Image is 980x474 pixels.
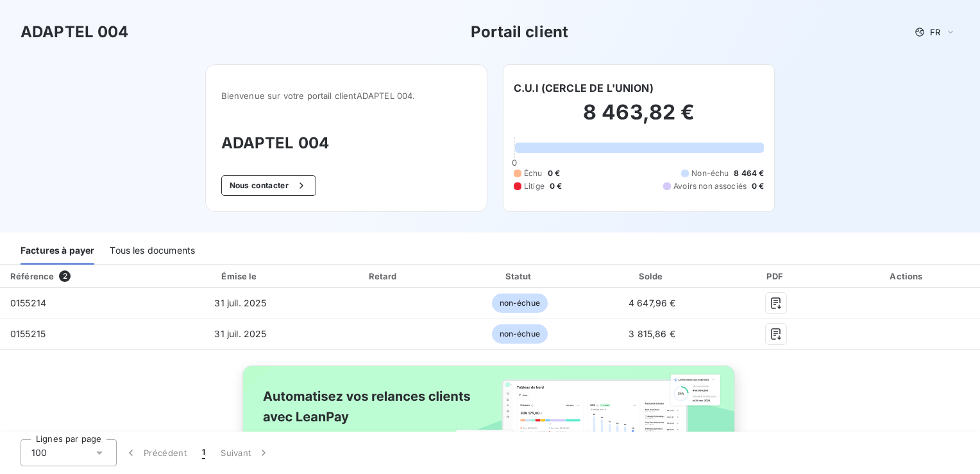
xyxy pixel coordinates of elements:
[31,446,47,459] span: 100
[930,27,940,37] span: FR
[752,180,764,192] span: 0 €
[514,80,654,96] h6: C.U.I (CERCLE DE L'UNION)
[548,168,560,179] span: 0 €
[455,270,584,283] div: Statut
[221,175,316,196] button: Nous contacter
[202,446,205,459] span: 1
[214,297,266,308] span: 31 juil. 2025
[117,439,194,466] button: Précédent
[524,168,543,179] span: Échu
[110,238,195,265] div: Tous les documents
[10,328,46,339] span: 0155215
[492,294,548,313] span: non-échue
[59,270,71,282] span: 2
[318,270,450,283] div: Retard
[471,21,568,44] h3: Portail client
[221,132,471,155] h3: ADAPTEL 004
[838,270,977,283] div: Actions
[213,439,278,466] button: Suivant
[168,270,312,283] div: Émise le
[524,180,545,192] span: Litige
[221,91,471,101] span: Bienvenue sur votre portail client ADAPTEL 004 .
[629,297,676,308] span: 4 647,96 €
[21,21,129,44] h3: ADAPTEL 004
[214,328,266,339] span: 31 juil. 2025
[194,439,213,466] button: 1
[734,168,764,179] span: 8 464 €
[21,238,94,265] div: Factures à payer
[720,270,832,283] div: PDF
[673,180,747,192] span: Avoirs non associés
[589,270,715,283] div: Solde
[10,271,54,281] div: Référence
[512,157,517,168] span: 0
[629,328,675,339] span: 3 815,86 €
[550,180,562,192] span: 0 €
[10,297,46,308] span: 0155214
[514,100,764,138] h2: 8 463,82 €
[691,168,729,179] span: Non-échu
[492,324,548,344] span: non-échue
